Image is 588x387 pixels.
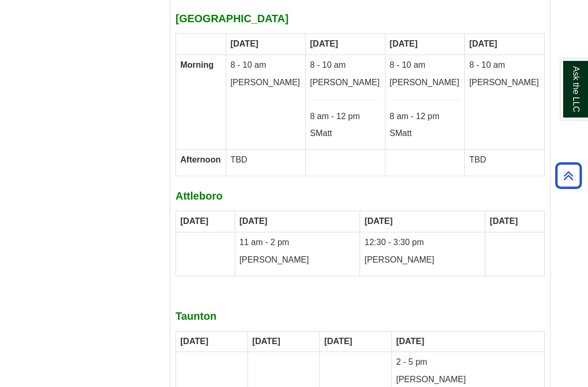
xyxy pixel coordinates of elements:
strong: [DATE] [252,337,280,346]
strong: [DATE] [240,217,268,226]
p: [PERSON_NAME] [364,254,481,266]
p: [PERSON_NAME] [231,77,301,89]
p: [PERSON_NAME] [469,77,540,89]
p: TBD [231,154,301,166]
p: [PERSON_NAME] [240,254,356,266]
p: SMatt [310,128,381,140]
p: [PERSON_NAME] [390,77,461,89]
p: 8 - 10 am [310,59,381,71]
p: 8 am - 12 pm [310,111,381,123]
a: Back to Top [552,168,585,183]
strong: [DATE] [310,39,338,48]
strong: [DATE] [390,39,418,48]
strong: [DATE] [180,217,208,226]
p: [PERSON_NAME] [310,77,381,89]
strong: Taunton [176,310,216,322]
strong: Attleboro [176,190,223,202]
strong: [DATE] [396,337,424,346]
p: 8 - 10 am [231,59,301,71]
strong: [DATE] [469,39,497,48]
strong: [DATE] [364,217,392,226]
p: 12:30 - 3:30 pm [364,237,481,249]
strong: Morning [180,60,214,69]
p: 8 - 10 am [469,59,540,71]
p: [PERSON_NAME] [396,374,540,386]
p: 11 am - 2 pm [240,237,356,249]
strong: [GEOGRAPHIC_DATA] [176,13,289,24]
p: 8 am - 12 pm [390,111,461,123]
strong: [DATE] [231,39,259,48]
td: TBD [465,150,545,176]
strong: [DATE] [490,217,518,226]
strong: Afternoon [180,155,221,164]
p: 2 - 5 pm [396,356,540,368]
strong: [DATE] [180,337,208,346]
strong: [DATE] [324,337,352,346]
p: 8 - 10 am [390,59,461,71]
p: SMatt [390,128,461,140]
